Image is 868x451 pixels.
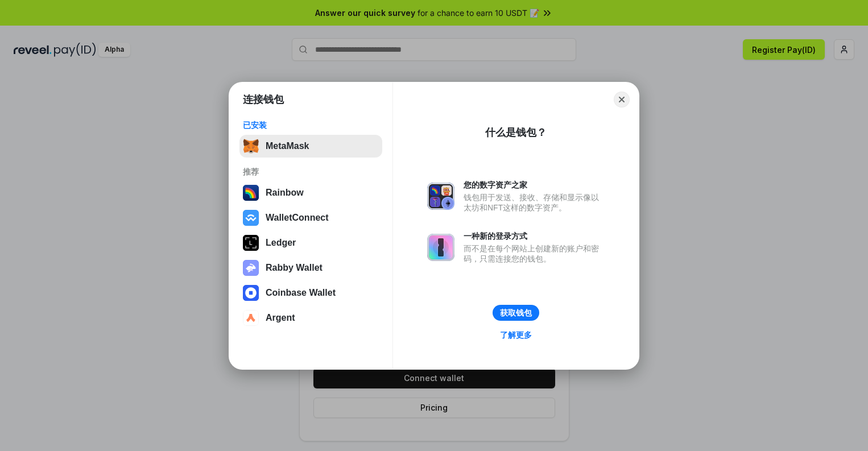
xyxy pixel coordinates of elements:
div: 您的数字资产之家 [464,180,605,190]
div: WalletConnect [266,213,329,223]
button: MetaMask [239,135,382,158]
button: WalletConnect [239,206,382,229]
img: svg+xml,%3Csvg%20width%3D%2228%22%20height%3D%2228%22%20viewBox%3D%220%200%2028%2028%22%20fill%3D... [243,310,259,326]
img: svg+xml,%3Csvg%20fill%3D%22none%22%20height%3D%2233%22%20viewBox%3D%220%200%2035%2033%22%20width%... [243,138,259,154]
div: MetaMask [266,141,309,151]
img: svg+xml,%3Csvg%20xmlns%3D%22http%3A%2F%2Fwww.w3.org%2F2000%2Fsvg%22%20fill%3D%22none%22%20viewBox... [243,260,259,276]
button: Close [614,92,630,107]
div: 获取钱包 [500,308,532,318]
div: Coinbase Wallet [266,288,336,298]
button: Rainbow [239,181,382,204]
div: 一种新的登录方式 [464,231,605,241]
div: Rainbow [266,188,304,198]
div: 而不是在每个网站上创建新的账户和密码，只需连接您的钱包。 [464,243,605,264]
img: svg+xml,%3Csvg%20xmlns%3D%22http%3A%2F%2Fwww.w3.org%2F2000%2Fsvg%22%20fill%3D%22none%22%20viewBox... [427,183,454,210]
div: Argent [266,313,295,323]
img: svg+xml,%3Csvg%20width%3D%2228%22%20height%3D%2228%22%20viewBox%3D%220%200%2028%2028%22%20fill%3D... [243,210,259,226]
a: 了解更多 [493,328,539,342]
button: 获取钱包 [493,305,539,321]
button: Rabby Wallet [239,256,382,279]
div: 了解更多 [500,330,532,340]
button: Argent [239,307,382,329]
div: 推荐 [243,167,379,177]
div: Ledger [266,238,296,248]
img: svg+xml,%3Csvg%20xmlns%3D%22http%3A%2F%2Fwww.w3.org%2F2000%2Fsvg%22%20fill%3D%22none%22%20viewBox... [427,234,454,261]
div: Rabby Wallet [266,263,323,273]
h1: 连接钱包 [243,93,284,106]
div: 什么是钱包？ [485,126,547,139]
img: svg+xml,%3Csvg%20width%3D%2228%22%20height%3D%2228%22%20viewBox%3D%220%200%2028%2028%22%20fill%3D... [243,285,259,301]
div: 钱包用于发送、接收、存储和显示像以太坊和NFT这样的数字资产。 [464,192,605,213]
img: svg+xml,%3Csvg%20xmlns%3D%22http%3A%2F%2Fwww.w3.org%2F2000%2Fsvg%22%20width%3D%2228%22%20height%3... [243,235,259,251]
button: Coinbase Wallet [239,282,382,304]
button: Ledger [239,231,382,254]
div: 已安装 [243,120,379,130]
img: svg+xml,%3Csvg%20width%3D%22120%22%20height%3D%22120%22%20viewBox%3D%220%200%20120%20120%22%20fil... [243,185,259,201]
